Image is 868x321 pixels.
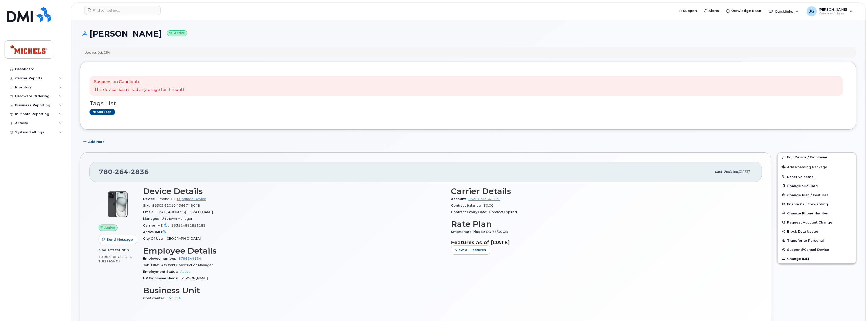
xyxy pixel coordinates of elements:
button: View All Features [451,245,490,255]
img: iPhone_15_Black.png [103,189,133,219]
span: SIM [143,204,152,207]
span: included this month [99,255,133,263]
span: Add Note [88,139,105,144]
button: Change SIM Card [778,181,856,190]
span: Enable Call Forwarding [787,202,828,206]
h3: Business Unit [143,286,445,295]
button: Block Data Usage [778,227,856,236]
span: Employment Status [143,270,180,274]
p: Suspension Candidate [94,79,186,85]
span: — [170,230,173,234]
a: Add tags [89,109,115,115]
span: Add Roaming Package [782,165,827,170]
span: Unknown Manager [162,217,192,220]
span: Carrier IMEI [143,224,171,227]
span: Active [104,225,115,230]
span: Assistant Construction Manager [161,263,213,267]
button: Change Phone Number [778,209,856,218]
span: Last updated [715,170,738,174]
span: [PERSON_NAME] [180,276,208,280]
span: 264 [112,168,128,176]
span: used [119,248,129,252]
h1: [PERSON_NAME] [80,29,856,38]
span: View All Features [455,248,486,252]
span: Cost Center [143,296,167,300]
button: Send Message [99,235,137,244]
a: Edit Device / Employee [778,153,856,162]
span: Manager [143,217,162,220]
a: + Upgrade Device [177,197,206,201]
span: HR Employee Name [143,276,180,280]
span: Suspend/Cancel Device [787,248,829,252]
button: Reset Voicemail [778,172,856,181]
span: Active IMEI [143,230,170,234]
button: Change IMEI [778,254,856,263]
span: Change Plan / Features [787,193,829,197]
span: [DATE] [738,170,749,174]
span: 10.00 GB [99,255,114,259]
span: 2836 [128,168,149,176]
button: Enable Call Forwarding [778,200,856,209]
button: Request Account Change [778,218,856,227]
span: Employee number [143,257,178,260]
span: Contract balance [451,204,484,207]
h3: Features as of [DATE] [451,239,753,245]
span: 780 [99,168,149,176]
button: Change Plan / Features [778,190,856,200]
h3: Device Details [143,187,445,196]
span: iPhone 15 [158,197,175,201]
span: Active [180,270,191,274]
button: Add Note [80,137,109,146]
span: $0.00 [484,204,493,207]
span: [EMAIL_ADDRESS][DOMAIN_NAME] [155,210,213,214]
span: Account [451,197,468,201]
small: Active [167,30,187,36]
button: Suspend/Cancel Device [778,245,856,254]
a: 8796544354 [178,257,201,260]
span: Device [143,197,158,201]
span: 0.00 Bytes [99,249,119,252]
span: Email [143,210,155,214]
h3: Rate Plan [451,219,753,229]
button: Transfer to Personal [778,236,856,245]
span: 353524882851183 [171,224,205,227]
h3: Tags List [89,100,847,107]
span: Send Message [107,237,133,242]
h3: Employee Details [143,246,445,255]
span: Contract Expired [489,210,517,214]
span: Smartshare Plus BYOD 75/10GB [451,230,511,234]
h3: Carrier Details [451,187,753,196]
button: Add Roaming Package [778,162,856,172]
span: Contract Expiry Date [451,210,489,214]
span: Job Title [143,263,161,267]
p: This device hasn't had any usage for 1 month [94,87,186,93]
a: 0525173354 - Bell [468,197,500,201]
div: Used for: Job 154 [85,50,110,55]
span: City Of Use [143,237,166,240]
span: [GEOGRAPHIC_DATA] [166,237,201,240]
a: Job 154 [167,296,181,300]
span: 89302 61010 43667 49048 [152,204,200,207]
